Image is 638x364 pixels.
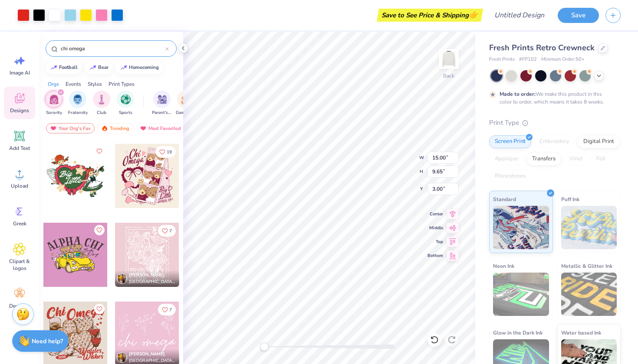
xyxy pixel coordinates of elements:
[97,94,106,104] img: Club Image
[578,135,620,148] div: Digital Print
[5,258,34,272] span: Clipart & logos
[93,91,110,116] button: filter button
[46,123,95,133] div: Your Org's Fav
[9,145,30,152] span: Add Text
[68,91,88,116] div: filter for Fraternity
[428,252,443,259] span: Bottom
[169,229,172,233] span: 7
[129,357,176,364] span: [GEOGRAPHIC_DATA], [GEOGRAPHIC_DATA][US_STATE]-[US_STATE][GEOGRAPHIC_DATA]
[66,80,81,88] div: Events
[519,56,537,63] span: # FP102
[10,69,30,76] span: Image AI
[45,91,62,116] button: filter button
[152,91,172,116] div: filter for Parent's Weekend
[48,80,59,88] div: Orgs
[167,150,172,154] span: 19
[561,195,579,204] span: Puff Ink
[13,220,26,227] span: Greek
[176,110,196,116] span: Game Day
[469,10,478,20] span: 👉
[489,42,595,53] span: Fresh Prints Retro Crewneck
[526,153,561,166] div: Transfers
[93,91,110,116] div: filter for Club
[129,65,159,70] div: homecoming
[155,146,176,158] button: Like
[94,146,105,156] button: Like
[558,8,599,23] button: Save
[561,328,601,337] span: Water based Ink
[136,123,185,133] div: Most Favorited
[493,328,543,337] span: Glow in the Dark Ink
[564,153,588,166] div: Vinyl
[117,91,134,116] div: filter for Sports
[50,125,57,131] img: most_fav.gif
[73,94,82,104] img: Fraternity Image
[428,211,443,218] span: Center
[152,110,172,116] span: Parent's Weekend
[98,65,109,70] div: bear
[489,170,531,183] div: Rhinestones
[68,91,88,116] button: filter button
[534,135,575,148] div: Embroidery
[60,44,165,53] input: Try "Alpha"
[85,61,112,74] button: bear
[428,224,443,231] span: Middle
[46,61,82,74] button: football
[115,61,163,74] button: homecoming
[500,90,606,106] div: We make this product in this color to order, which means it takes 8 weeks.
[493,261,514,270] span: Neon Ink
[440,50,457,68] img: Back
[493,195,516,204] span: Standard
[68,110,88,116] span: Fraternity
[97,110,106,116] span: Club
[428,238,443,245] span: Top
[140,125,147,131] img: most_fav.gif
[157,94,167,104] img: Parent's Weekend Image
[10,107,29,114] span: Designs
[489,56,515,63] span: Fresh Prints
[101,125,108,131] img: trending.gif
[487,6,551,24] input: Untitled Design
[489,135,531,148] div: Screen Print
[45,91,62,116] div: filter for Sorority
[129,279,176,285] span: [GEOGRAPHIC_DATA], [GEOGRAPHIC_DATA][US_STATE]-[US_STATE][GEOGRAPHIC_DATA]
[158,304,176,315] button: Like
[94,304,105,314] button: Like
[59,65,78,70] div: football
[32,337,63,345] strong: Need help?
[176,91,196,116] div: filter for Game Day
[119,110,132,116] span: Sports
[117,91,134,116] button: filter button
[109,80,135,88] div: Print Types
[50,65,57,70] img: trend_line.gif
[561,273,617,316] img: Metallic & Glitter Ink
[129,351,165,357] span: [PERSON_NAME]
[88,80,102,88] div: Styles
[121,94,131,104] img: Sports Image
[120,65,127,70] img: trend_line.gif
[97,123,133,133] div: Trending
[94,225,105,235] button: Like
[169,308,172,312] span: 7
[493,273,549,316] img: Neon Ink
[129,272,165,278] span: [PERSON_NAME]
[541,56,585,63] span: Minimum Order: 50 +
[489,118,621,128] div: Print Type
[176,91,196,116] button: filter button
[89,65,96,70] img: trend_line.gif
[11,182,28,189] span: Upload
[379,9,481,22] div: Save to See Price & Shipping
[561,261,612,270] span: Metallic & Glitter Ink
[260,342,269,351] div: Accessibility label
[49,94,59,104] img: Sorority Image
[152,91,172,116] button: filter button
[9,302,30,309] span: Decorate
[158,225,176,237] button: Like
[561,206,617,249] img: Puff Ink
[493,206,549,249] img: Standard
[500,91,536,97] strong: Made to order:
[591,153,611,166] div: Foil
[489,153,524,166] div: Applique
[181,94,191,104] img: Game Day Image
[443,72,454,80] div: Back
